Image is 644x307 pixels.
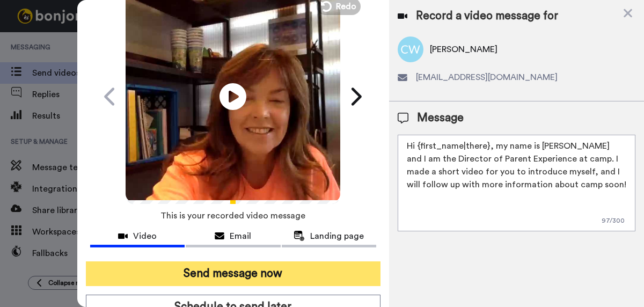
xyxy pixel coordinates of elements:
span: Video [133,230,157,243]
span: This is your recorded video message [160,204,305,228]
button: Send message now [86,261,380,286]
span: [EMAIL_ADDRESS][DOMAIN_NAME] [416,71,558,84]
span: Message [417,110,464,126]
span: Landing page [310,230,364,243]
textarea: Hi {first_name|there}, my name is [PERSON_NAME] and I am the Director of Parent Experience at cam... [398,135,635,231]
span: Email [230,230,251,243]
